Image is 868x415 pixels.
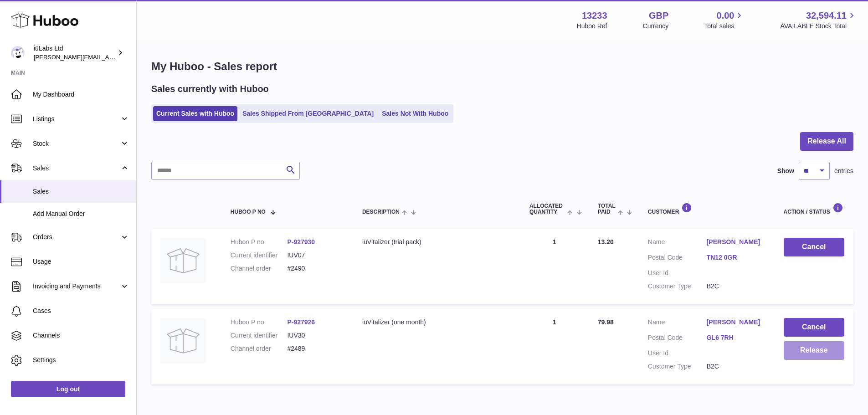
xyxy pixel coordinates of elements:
[649,10,668,22] strong: GBP
[648,318,707,329] dt: Name
[784,318,844,337] button: Cancel
[33,282,120,291] span: Invoicing and Payments
[834,167,853,175] span: entries
[707,238,765,246] a: [PERSON_NAME]
[33,356,129,364] span: Settings
[33,164,120,173] span: Sales
[33,257,129,266] span: Usage
[362,209,400,215] span: Description
[780,10,857,31] a: 32,594.11 AVAILABLE Stock Total
[33,187,129,196] span: Sales
[648,362,707,371] dt: Customer Type
[33,233,120,241] span: Orders
[287,251,344,260] dd: IUV07
[643,22,669,31] div: Currency
[34,53,183,61] span: [PERSON_NAME][EMAIL_ADDRESS][DOMAIN_NAME]
[362,238,511,246] div: iüVitalizer (trial pack)
[582,10,607,22] strong: 13233
[33,90,129,99] span: My Dashboard
[648,349,707,358] dt: User Id
[704,22,745,31] span: Total sales
[33,331,129,340] span: Channels
[707,253,765,262] a: TN12 0GR
[362,318,511,327] div: iüVitalizer (one month)
[160,318,206,364] img: no-photo.jpg
[160,238,206,283] img: no-photo.jpg
[34,44,116,61] div: iüLabs Ltd
[379,106,452,121] a: Sales Not With Huboo
[231,264,288,273] dt: Channel order
[287,318,315,326] a: P-927926
[11,46,25,60] img: annunziata@iulabs.co
[151,59,853,74] h1: My Huboo - Sales report
[704,10,745,31] a: 0.00 Total sales
[707,282,765,291] dd: B2C
[33,139,120,148] span: Stock
[577,22,607,31] div: Huboo Ref
[231,331,288,340] dt: Current identifier
[648,269,707,277] dt: User Id
[780,22,857,31] span: AVAILABLE Stock Total
[287,264,344,273] dd: #2490
[707,362,765,371] dd: B2C
[800,132,853,151] button: Release All
[231,251,288,260] dt: Current identifier
[784,341,844,360] button: Release
[648,253,707,264] dt: Postal Code
[33,307,129,315] span: Cases
[784,238,844,256] button: Cancel
[777,167,794,175] label: Show
[598,238,614,246] span: 13.20
[707,318,765,327] a: [PERSON_NAME]
[33,115,120,123] span: Listings
[648,238,707,249] dt: Name
[707,333,765,342] a: GL6 7RH
[598,318,614,326] span: 79.98
[231,344,288,353] dt: Channel order
[648,282,707,291] dt: Customer Type
[239,106,377,121] a: Sales Shipped From [GEOGRAPHIC_DATA]
[287,344,344,353] dd: #2489
[151,83,269,95] h2: Sales currently with Huboo
[153,106,237,121] a: Current Sales with Huboo
[231,238,288,246] dt: Huboo P no
[784,203,844,215] div: Action / Status
[231,318,288,327] dt: Huboo P no
[648,333,707,344] dt: Postal Code
[11,381,125,397] a: Log out
[520,229,589,304] td: 1
[806,10,847,22] span: 32,594.11
[33,210,129,218] span: Add Manual Order
[598,203,616,215] span: Total paid
[529,203,565,215] span: ALLOCATED Quantity
[287,238,315,246] a: P-927930
[287,331,344,340] dd: IUV30
[648,203,765,215] div: Customer
[520,309,589,384] td: 1
[717,10,734,22] span: 0.00
[231,209,266,215] span: Huboo P no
